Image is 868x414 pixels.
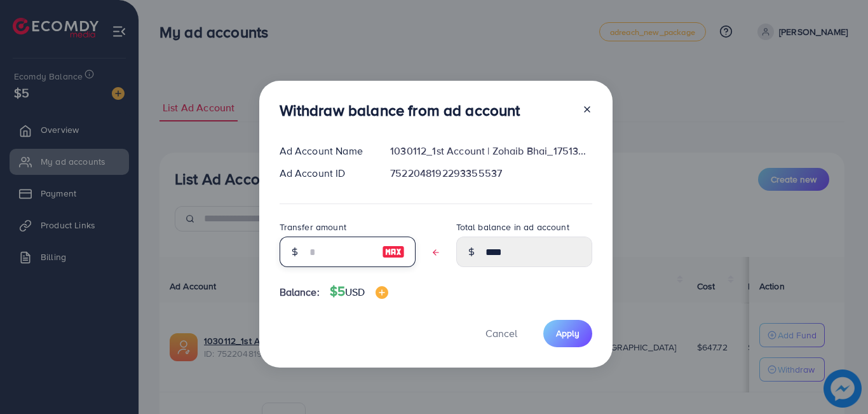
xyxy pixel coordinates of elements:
img: image [376,286,388,299]
h3: Withdraw balance from ad account [280,101,520,120]
h4: $5 [330,284,388,300]
span: Apply [556,327,580,340]
span: USD [345,285,365,299]
button: Cancel [470,320,533,347]
button: Apply [543,320,592,347]
span: Balance: [280,285,320,300]
label: Transfer amount [280,221,346,233]
div: Ad Account ID [269,166,381,181]
div: Ad Account Name [269,144,381,158]
div: 1030112_1st Account | Zohaib Bhai_1751363330022 [380,144,602,158]
label: Total balance in ad account [456,221,569,233]
div: 7522048192293355537 [380,166,602,181]
span: Cancel [485,326,517,340]
img: image [382,244,405,259]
